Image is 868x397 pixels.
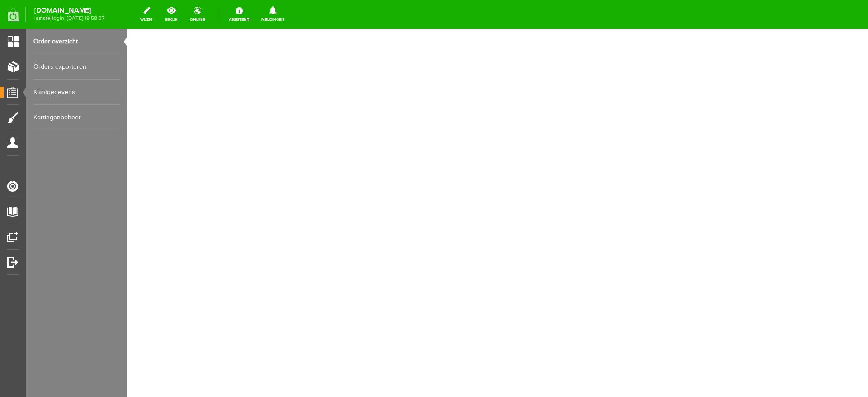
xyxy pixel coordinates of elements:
[34,8,104,13] strong: [DOMAIN_NAME]
[223,5,255,24] a: Assistent
[33,105,120,130] a: Kortingenbeheer
[184,5,210,24] a: online
[159,5,183,24] a: bekijk
[33,54,120,80] a: Orders exporteren
[34,16,104,21] span: laatste login: [DATE] 19:58:37
[135,5,158,24] a: wijzig
[33,80,120,105] a: Klantgegevens
[256,5,290,24] a: Meldingen
[33,29,120,54] a: Order overzicht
